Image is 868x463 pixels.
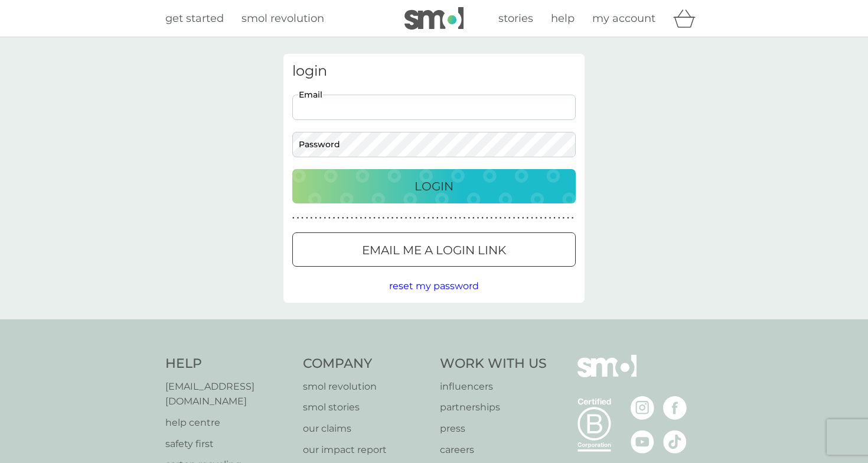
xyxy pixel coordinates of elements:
[440,379,547,394] a: influencers
[409,215,412,221] p: ●
[297,215,299,221] p: ●
[315,215,317,221] p: ●
[441,215,443,221] p: ●
[301,215,304,221] p: ●
[553,215,556,221] p: ●
[165,355,291,373] h4: Help
[362,241,506,260] p: Email me a login link
[303,355,429,373] h4: Company
[360,215,362,221] p: ●
[242,10,324,27] a: smol revolution
[351,215,353,221] p: ●
[563,215,565,221] p: ●
[663,396,687,420] img: visit the smol Facebook page
[592,12,655,25] span: my account
[387,215,389,221] p: ●
[373,215,376,221] p: ●
[468,215,470,221] p: ●
[663,430,687,454] img: visit the smol Tiktok page
[342,215,344,221] p: ●
[440,355,547,373] h4: Work With Us
[364,215,367,221] p: ●
[419,215,421,221] p: ●
[498,10,533,27] a: stories
[513,215,515,221] p: ●
[551,10,575,27] a: help
[504,215,506,221] p: ●
[540,215,542,221] p: ●
[445,215,448,221] p: ●
[292,169,576,203] button: Login
[517,215,520,221] p: ●
[440,421,547,436] a: press
[536,215,538,221] p: ●
[558,215,560,221] p: ●
[531,215,533,221] p: ●
[414,215,416,221] p: ●
[464,215,466,221] p: ●
[436,215,439,221] p: ●
[498,12,533,25] span: stories
[567,215,569,221] p: ●
[486,215,488,221] p: ●
[328,215,331,221] p: ●
[165,10,224,27] a: get started
[415,177,453,196] p: Login
[389,280,479,292] span: reset my password
[631,396,654,420] img: visit the smol Instagram page
[440,400,547,415] p: partnerships
[292,215,295,221] p: ●
[319,215,322,221] p: ●
[405,215,407,221] p: ●
[369,215,371,221] p: ●
[333,215,335,221] p: ●
[242,12,324,25] span: smol revolution
[165,436,291,452] a: safety first
[311,215,313,221] p: ●
[292,232,576,267] button: Email me a login link
[389,279,479,294] button: reset my password
[481,215,484,221] p: ●
[165,12,224,25] span: get started
[303,442,429,458] a: our impact report
[306,215,308,221] p: ●
[428,215,430,221] p: ●
[522,215,524,221] p: ●
[673,7,703,30] div: basket
[378,215,380,221] p: ●
[508,215,511,221] p: ●
[292,63,576,80] h3: login
[631,430,654,454] img: visit the smol Youtube page
[303,379,429,394] a: smol revolution
[592,10,655,27] a: my account
[303,421,429,436] a: our claims
[347,215,349,221] p: ●
[303,400,429,415] a: smol stories
[396,215,398,221] p: ●
[491,215,493,221] p: ●
[527,215,529,221] p: ●
[440,442,547,458] a: careers
[383,215,385,221] p: ●
[400,215,403,221] p: ●
[165,415,291,430] a: help centre
[500,215,502,221] p: ●
[450,215,452,221] p: ●
[459,215,461,221] p: ●
[549,215,552,221] p: ●
[165,379,291,409] a: [EMAIL_ADDRESS][DOMAIN_NAME]
[544,215,547,221] p: ●
[495,215,497,221] p: ●
[355,215,358,221] p: ●
[455,215,457,221] p: ●
[404,7,464,30] img: smol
